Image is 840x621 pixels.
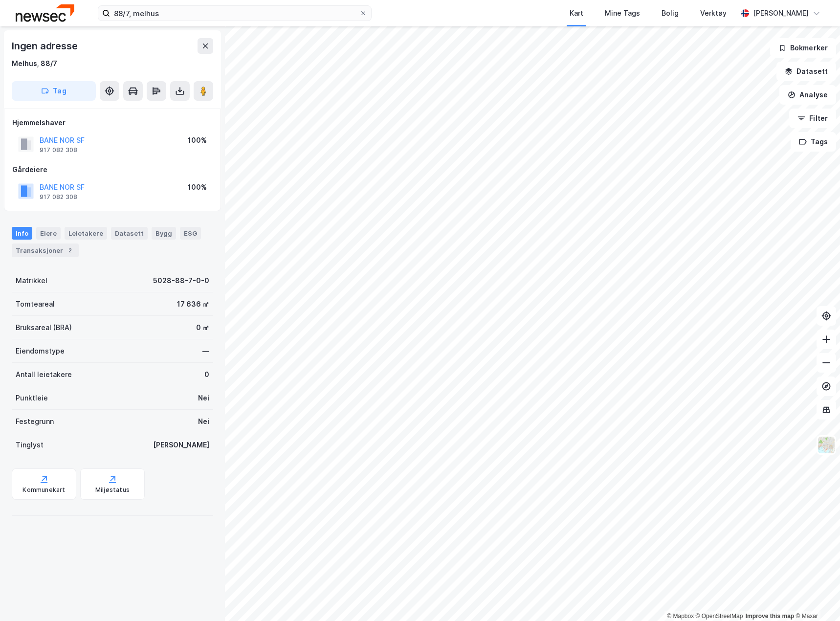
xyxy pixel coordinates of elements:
[16,392,48,404] div: Punktleie
[16,4,74,22] img: newsec-logo.f6e21ccffca1b3a03d2d.png
[40,193,77,201] div: 917 082 308
[40,146,77,154] div: 917 082 308
[16,416,54,427] div: Festegrunn
[65,245,75,255] div: 2
[65,227,107,240] div: Leietakere
[570,7,583,19] div: Kart
[791,132,836,152] button: Tags
[16,322,72,333] div: Bruksareal (BRA)
[198,392,209,404] div: Nei
[152,227,176,240] div: Bygg
[779,85,836,105] button: Analyse
[22,486,65,494] div: Kommunekart
[12,81,96,101] button: Tag
[153,275,209,287] div: 5028-88-7-0-0
[110,6,359,21] input: Søk på adresse, matrikkel, gårdeiere, leietakere eller personer
[12,164,213,176] div: Gårdeiere
[12,227,32,240] div: Info
[204,369,209,380] div: 0
[188,134,207,146] div: 100%
[198,416,209,427] div: Nei
[817,436,836,454] img: Z
[746,613,794,620] a: Improve this map
[776,62,836,81] button: Datasett
[12,38,79,54] div: Ingen adresse
[12,58,57,69] div: Melhus, 88/7
[16,298,55,310] div: Tomteareal
[12,117,213,129] div: Hjemmelshaver
[753,7,809,19] div: [PERSON_NAME]
[16,439,44,451] div: Tinglyst
[153,439,209,451] div: [PERSON_NAME]
[700,7,727,19] div: Verktøy
[180,227,201,240] div: ESG
[95,486,130,494] div: Miljøstatus
[789,109,836,128] button: Filter
[188,181,207,193] div: 100%
[770,38,836,58] button: Bokmerker
[196,322,209,333] div: 0 ㎡
[605,7,640,19] div: Mine Tags
[16,369,72,380] div: Antall leietakere
[12,244,79,257] div: Transaksjoner
[111,227,148,240] div: Datasett
[791,574,840,621] iframe: Chat Widget
[16,345,65,357] div: Eiendomstype
[696,613,743,620] a: OpenStreetMap
[662,7,679,19] div: Bolig
[202,345,209,357] div: —
[177,298,209,310] div: 17 636 ㎡
[36,227,61,240] div: Eiere
[667,613,694,620] a: Mapbox
[16,275,47,287] div: Matrikkel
